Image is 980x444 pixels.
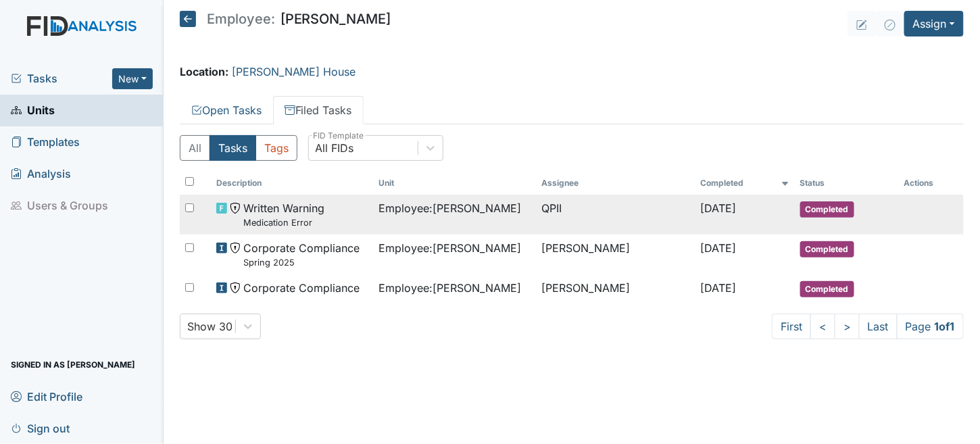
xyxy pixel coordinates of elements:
button: Assign [904,11,964,36]
span: Employee: [207,12,275,26]
small: Spring 2025 [243,256,360,269]
td: [PERSON_NAME] [536,235,695,274]
h5: [PERSON_NAME] [180,11,391,27]
span: Signed in as [PERSON_NAME] [11,354,135,375]
a: Tasks [11,70,112,87]
a: Filed Tasks [273,96,364,124]
span: Completed [800,201,854,218]
th: Toggle SortBy [211,172,373,195]
th: Toggle SortBy [695,172,795,195]
span: Completed [800,281,854,297]
div: Type filter [180,135,297,161]
span: Page [897,314,964,339]
span: [DATE] [701,201,737,215]
span: Employee : [PERSON_NAME] [379,280,522,296]
span: Corporate Compliance [243,280,360,296]
th: Toggle SortBy [374,172,536,195]
a: First [772,314,811,339]
th: Toggle SortBy [795,172,899,195]
a: Last [859,314,898,339]
small: Medication Error [243,216,324,229]
div: Filed Tasks [180,135,964,339]
a: > [835,314,860,339]
a: Open Tasks [180,96,273,124]
button: Tasks [210,135,256,161]
span: Edit Profile [11,386,82,407]
span: Completed [800,241,854,257]
span: Analysis [11,164,71,184]
nav: task-pagination [772,314,964,339]
span: Sign out [11,418,70,439]
td: [PERSON_NAME] [536,274,695,303]
div: All FIDs [316,140,354,156]
a: < [810,314,835,339]
div: Show 30 [187,318,232,335]
span: Written Warning Medication Error [243,200,324,229]
span: Units [11,100,55,121]
button: All [180,135,210,161]
strong: Location: [180,65,228,78]
button: Tags [255,135,297,161]
span: [DATE] [701,241,737,255]
a: [PERSON_NAME] House [232,65,356,78]
span: [DATE] [701,281,737,295]
span: Employee : [PERSON_NAME] [379,240,522,256]
span: Corporate Compliance Spring 2025 [243,240,360,269]
span: Templates [11,132,80,153]
span: Employee : [PERSON_NAME] [379,200,522,216]
td: QPII [536,195,695,235]
strong: 1 of 1 [935,320,955,333]
input: Toggle All Rows Selected [185,177,194,186]
button: New [112,68,153,89]
th: Actions [899,172,964,195]
th: Assignee [536,172,695,195]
